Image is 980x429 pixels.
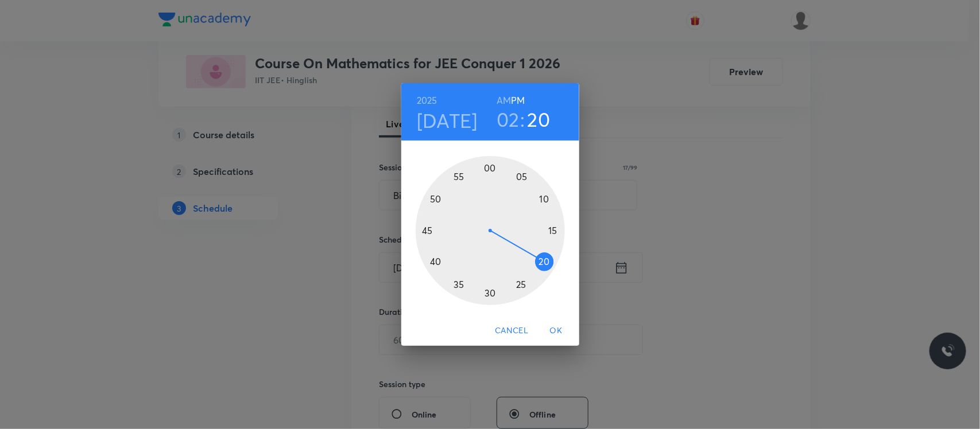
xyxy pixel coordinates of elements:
button: 02 [497,107,520,131]
button: Cancel [490,320,533,341]
button: PM [511,92,525,108]
button: AM [497,92,511,108]
button: 2025 [417,92,437,108]
h3: : [520,107,525,131]
button: OK [538,320,575,341]
span: Cancel [495,323,528,338]
span: OK [543,323,570,338]
button: 20 [528,107,551,131]
button: [DATE] [417,108,478,132]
